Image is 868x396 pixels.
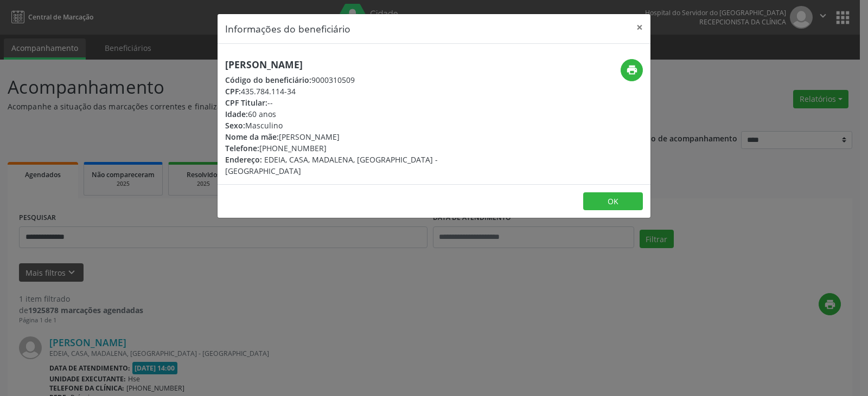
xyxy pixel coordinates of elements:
[629,14,650,41] button: Close
[225,74,499,86] div: 9000310509
[225,154,262,165] span: Endereço:
[225,22,350,36] h5: Informações do beneficiário
[225,154,438,176] span: EDEIA, CASA, MADALENA, [GEOGRAPHIC_DATA] - [GEOGRAPHIC_DATA]
[225,59,499,70] h5: [PERSON_NAME]
[225,131,499,142] div: [PERSON_NAME]
[225,120,245,131] span: Sexo:
[225,86,499,97] div: 435.784.114-34
[583,192,643,211] button: OK
[225,120,499,131] div: Masculino
[225,98,267,108] span: CPF Titular:
[626,64,638,76] i: print
[225,97,499,108] div: --
[621,59,643,81] button: print
[225,132,279,142] span: Nome da mãe:
[225,75,311,85] span: Código do beneficiário:
[225,86,241,96] span: CPF:
[225,109,248,119] span: Idade:
[225,142,499,154] div: [PHONE_NUMBER]
[225,108,499,120] div: 60 anos
[225,143,259,153] span: Telefone:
